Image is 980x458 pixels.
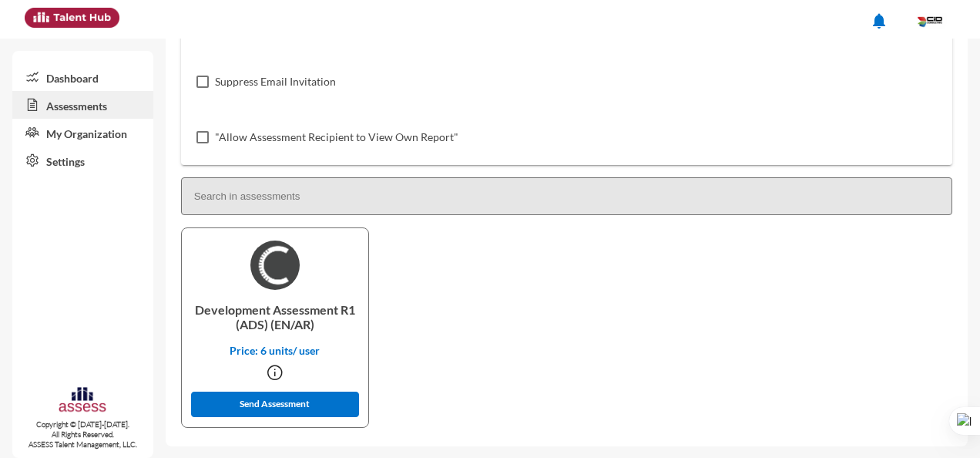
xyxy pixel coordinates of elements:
[58,386,107,416] img: assesscompany-logo.png
[215,72,336,91] span: Suppress Email Invitation
[181,177,952,215] input: Search in assessments
[194,290,356,344] p: Development Assessment R1 (ADS) (EN/AR)
[191,392,359,417] button: Send Assessment
[215,128,458,146] span: "Allow Assessment Recipient to View Own Report"
[12,146,153,174] a: Settings
[12,419,153,450] p: Copyright © [DATE]-[DATE]. All Rights Reserved. ASSESS Talent Management, LLC.
[194,344,356,357] p: Price: 6 units/ user
[12,91,153,119] a: Assessments
[12,63,153,91] a: Dashboard
[12,119,153,146] a: My Organization
[870,12,888,30] mat-icon: notifications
